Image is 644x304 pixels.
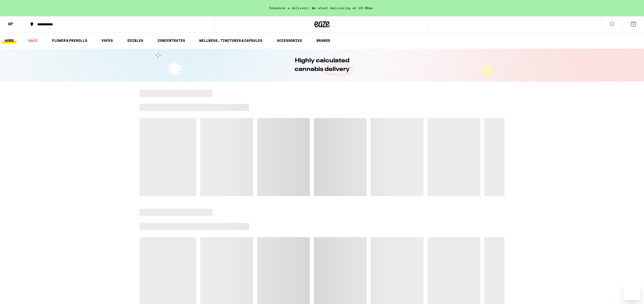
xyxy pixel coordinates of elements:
a: VAPES [99,37,115,44]
iframe: Button to launch messaging window [624,284,640,300]
a: SALE [26,37,40,44]
a: EDIBLES [125,37,146,44]
a: WELLNESS, TINCTURES & CAPSULES [197,37,265,44]
a: FLOWER & PREROLLS [49,37,90,44]
a: BRANDS [314,37,333,44]
h1: Highly calculated cannabis delivery [280,56,364,74]
a: HOME [2,37,16,44]
a: CONCENTRATES [155,37,188,44]
a: ACCESSORIES [274,37,305,44]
